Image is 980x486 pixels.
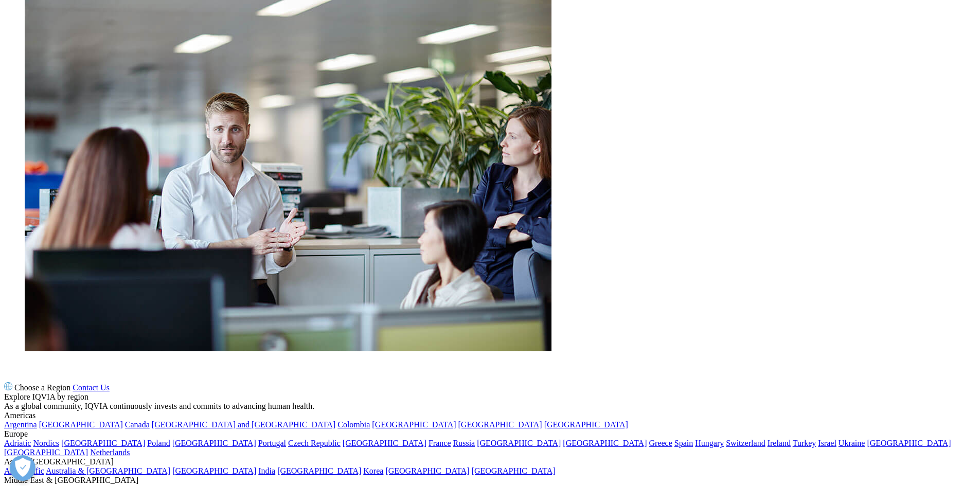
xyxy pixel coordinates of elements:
a: Adriatic [4,439,31,447]
a: Canada [125,420,150,429]
a: [GEOGRAPHIC_DATA] [172,439,256,447]
a: Russia [453,439,475,447]
button: Präferenzen öffnen [10,455,35,481]
a: Hungary [695,439,724,447]
div: Asia & [GEOGRAPHIC_DATA] [4,457,976,466]
a: Czech Republic [288,439,341,447]
a: [GEOGRAPHIC_DATA] [867,439,951,447]
a: Portugal [258,439,286,447]
a: Asia Pacific [4,466,44,475]
a: [GEOGRAPHIC_DATA] [458,420,542,429]
div: Explore IQVIA by region [4,392,976,402]
a: [GEOGRAPHIC_DATA] [343,439,426,447]
a: [GEOGRAPHIC_DATA] [39,420,123,429]
a: Turkey [793,439,816,447]
a: [GEOGRAPHIC_DATA] [172,466,256,475]
a: Colombia [337,420,370,429]
a: Switzerland [726,439,765,447]
a: Poland [147,439,170,447]
a: Netherlands [90,448,130,457]
a: Greece [649,439,672,447]
a: India [258,466,275,475]
div: Americas [4,411,976,420]
div: As a global community, IQVIA continuously invests and commits to advancing human health. [4,402,976,411]
a: [GEOGRAPHIC_DATA] [277,466,361,475]
a: Ukraine [839,439,865,447]
a: Spain [674,439,693,447]
a: Nordics [33,439,59,447]
a: [GEOGRAPHIC_DATA] [385,466,469,475]
a: Ireland [768,439,791,447]
a: [GEOGRAPHIC_DATA] [563,439,647,447]
a: Argentina [4,420,37,429]
a: [GEOGRAPHIC_DATA] [472,466,556,475]
a: Australia & [GEOGRAPHIC_DATA] [46,466,170,475]
a: Israel [818,439,836,447]
div: Middle East & [GEOGRAPHIC_DATA] [4,476,976,485]
a: France [429,439,451,447]
a: [GEOGRAPHIC_DATA] [544,420,628,429]
a: Contact Us [73,383,110,392]
span: Choose a Region [14,383,70,392]
a: [GEOGRAPHIC_DATA] [372,420,456,429]
a: Korea [363,466,383,475]
div: Europe [4,429,976,439]
a: [GEOGRAPHIC_DATA] [4,448,88,457]
a: [GEOGRAPHIC_DATA] [61,439,145,447]
a: [GEOGRAPHIC_DATA] [477,439,561,447]
a: [GEOGRAPHIC_DATA] and [GEOGRAPHIC_DATA] [152,420,335,429]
